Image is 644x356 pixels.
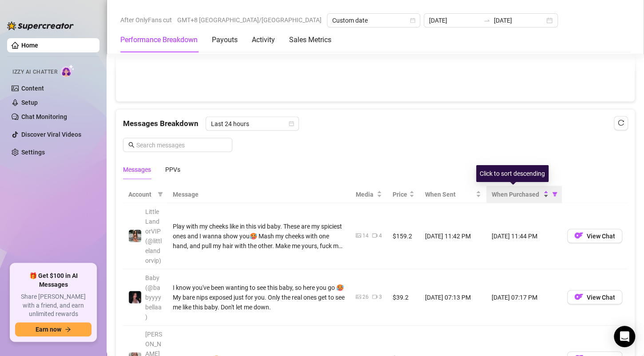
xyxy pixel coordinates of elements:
span: filter [550,187,559,201]
div: Sales Metrics [289,35,331,45]
button: OFView Chat [567,229,622,243]
span: Media [356,189,375,199]
a: Setup [21,99,38,106]
span: filter [552,191,557,197]
span: picture [356,294,361,299]
span: swap-right [483,17,490,24]
span: video-camera [372,233,378,238]
a: Discover Viral Videos [21,131,81,138]
span: After OnlyFans cut [120,13,172,27]
td: $159.2 [387,203,420,269]
div: 26 [362,293,369,301]
input: End date [494,16,545,25]
span: arrow-right [65,326,71,332]
input: Start date [429,16,480,25]
th: When Purchased [486,186,562,203]
img: OF [574,231,583,240]
span: calendar [289,121,294,126]
th: Media [350,186,387,203]
td: $39.2 [387,269,420,325]
a: Settings [21,149,45,156]
button: Earn nowarrow-right [15,322,91,336]
span: video-camera [372,294,378,299]
span: GMT+8 [GEOGRAPHIC_DATA]/[GEOGRAPHIC_DATA] [177,13,322,27]
span: filter [158,191,163,197]
img: OF [574,292,583,301]
span: filter [156,187,165,201]
span: When Sent [425,189,474,199]
span: to [483,17,490,24]
span: Last 24 hours [211,117,294,130]
div: I know you've been wanting to see this baby, so here you go 🥵 My bare nips exposed just for you. ... [173,282,345,312]
td: [DATE] 07:17 PM [486,269,562,325]
td: [DATE] 11:44 PM [486,203,562,269]
div: Messages [123,164,151,174]
span: When Purchased [492,189,541,199]
span: Share [PERSON_NAME] with a friend, and earn unlimited rewards [15,293,91,319]
span: Custom date [332,14,415,27]
div: 14 [362,231,369,240]
div: PPVs [165,164,180,174]
span: search [128,142,135,148]
th: Price [387,186,420,203]
span: View Chat [587,232,615,239]
span: picture [356,233,361,238]
td: [DATE] 11:42 PM [420,203,486,269]
span: View Chat [587,293,615,301]
a: OFView Chat [567,295,622,302]
td: [DATE] 07:13 PM [420,269,486,325]
div: Activity [252,35,275,45]
span: 🎁 Get $100 in AI Messages [15,272,91,289]
div: 3 [379,293,382,301]
span: Baby (@babyyyybellaa) [145,274,162,320]
a: Content [21,85,44,92]
th: Message [167,186,350,203]
img: logo-BBDzfeDw.svg [7,21,74,30]
img: AI Chatter [61,64,75,77]
input: Search messages [136,140,227,150]
div: Messages Breakdown [123,116,628,131]
img: Baby (@babyyyybellaa) [129,291,141,303]
img: LittleLandorVIP (@littlelandorvip) [129,229,141,242]
span: calendar [410,18,415,23]
span: LittleLandorVIP (@littlelandorvip) [145,208,162,264]
th: When Sent [420,186,486,203]
div: Click to sort descending [476,165,549,182]
span: Price [393,189,407,199]
span: Account [128,189,154,199]
span: reload [618,119,624,126]
a: OFView Chat [567,234,622,241]
span: Earn now [36,326,61,333]
div: Play with my cheeks like in this vid baby. These are my spiciest ones and I wanna show you🥵 Mash ... [173,221,345,250]
a: Home [21,42,38,49]
div: 4 [379,231,382,240]
button: OFView Chat [567,290,622,304]
a: Chat Monitoring [21,113,67,120]
div: Payouts [212,35,238,45]
div: Performance Breakdown [120,35,198,45]
span: Izzy AI Chatter [12,68,57,76]
div: Open Intercom Messenger [614,326,635,347]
